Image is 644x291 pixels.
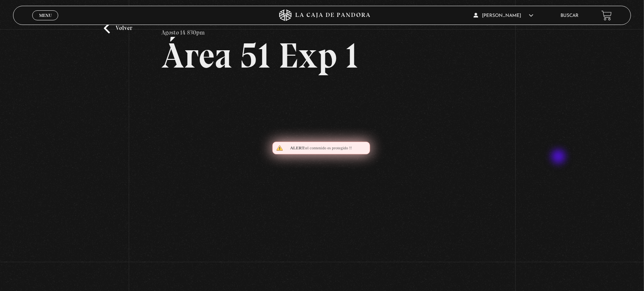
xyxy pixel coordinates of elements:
span: Alert: [290,145,305,150]
span: [PERSON_NAME] [474,13,533,18]
span: Menu [39,13,52,18]
span: Cerrar [36,20,54,25]
h2: Área 51 Exp 1 [161,38,483,73]
iframe: Dailymotion video player – PROGRAMA - AREA 51 - 14 DE AGOSTO [161,85,483,266]
a: Buscar [560,13,578,18]
div: el contenido es protegido !! [272,142,370,154]
a: View your shopping cart [601,10,612,21]
p: Agosto 14 830pm [161,23,205,38]
a: Volver [104,23,132,33]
